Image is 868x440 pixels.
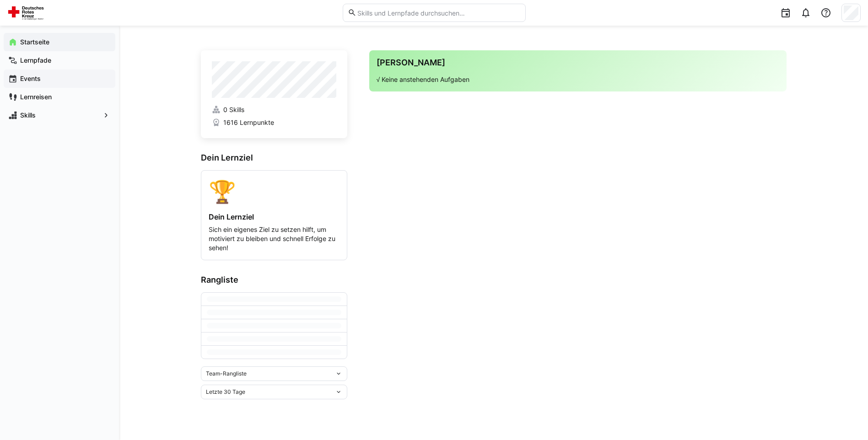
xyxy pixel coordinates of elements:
h4: Dein Lernziel [209,212,340,221]
p: √ Keine anstehenden Aufgaben [377,75,779,84]
h3: [PERSON_NAME] [377,58,779,68]
h3: Rangliste [201,275,347,285]
span: 1616 Lernpunkte [223,118,274,127]
p: Sich ein eigenes Ziel zu setzen hilft, um motiviert zu bleiben und schnell Erfolge zu sehen! [209,225,340,252]
a: 0 Skills [212,105,336,114]
span: Letzte 30 Tage [206,388,245,396]
span: Team-Rangliste [206,370,247,377]
div: 🏆 [209,178,340,205]
input: Skills und Lernpfade durchsuchen… [356,9,520,17]
span: 0 Skills [223,105,244,114]
h3: Dein Lernziel [201,153,347,163]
